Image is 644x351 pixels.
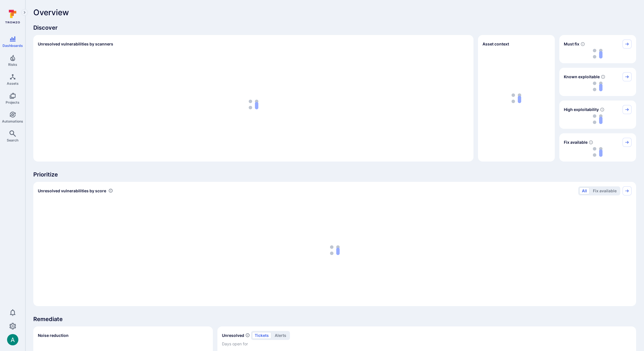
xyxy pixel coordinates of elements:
span: Risks [8,62,17,67]
img: Loading... [330,245,340,255]
img: ACg8ocLSa5mPYBaXNx3eFu_EmspyJX0laNWN7cXOFirfQ7srZveEpg=s96-c [7,334,18,345]
span: High exploitability [564,107,599,112]
span: Search [7,138,18,142]
button: All [579,188,590,194]
div: Known exploitable [559,68,636,96]
div: Arjan Dehar [7,334,18,345]
img: Loading... [593,82,602,91]
span: Noise reduction [38,333,69,338]
div: loading spinner [564,81,632,91]
button: tickets [252,332,271,339]
span: Unresolved vulnerabilities by score [38,188,106,194]
div: High exploitability [559,101,636,129]
span: Number of unresolved items by priority and days open [245,332,250,338]
svg: Risk score >=40 , missed SLA [580,42,585,46]
svg: Vulnerabilities with fix available [589,140,593,145]
button: Fix available [590,188,619,194]
span: Prioritize [33,171,636,178]
h2: Unresolved [222,333,244,338]
span: Remediate [33,315,636,323]
span: Asset context [483,41,509,47]
img: Loading... [593,147,602,157]
img: Loading... [249,100,258,109]
button: alerts [272,332,289,339]
svg: Confirmed exploitable by KEV [601,75,605,79]
span: Known exploitable [564,74,600,80]
span: Overview [33,8,69,17]
img: Loading... [593,114,602,124]
span: Fix available [564,139,588,145]
span: Must fix [564,41,579,47]
div: Fix available [559,133,636,162]
span: Projects [6,100,19,104]
div: loading spinner [38,52,469,157]
div: loading spinner [564,114,632,124]
div: loading spinner [564,147,632,157]
h2: Unresolved vulnerabilities by scanners [38,41,113,47]
div: Must fix [559,35,636,63]
svg: EPSS score ≥ 0.7 [600,107,604,112]
span: Days open for [222,341,632,347]
img: Loading... [593,49,602,58]
span: Discover [33,24,636,32]
div: loading spinner [38,199,632,302]
span: Assets [7,81,19,86]
div: loading spinner [564,49,632,59]
span: Dashboards [3,43,23,48]
span: Automations [2,119,23,123]
i: Expand navigation menu [23,10,27,15]
div: Number of vulnerabilities in status 'Open' 'Triaged' and 'In process' grouped by score [108,188,113,194]
button: Expand navigation menu [21,9,28,16]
